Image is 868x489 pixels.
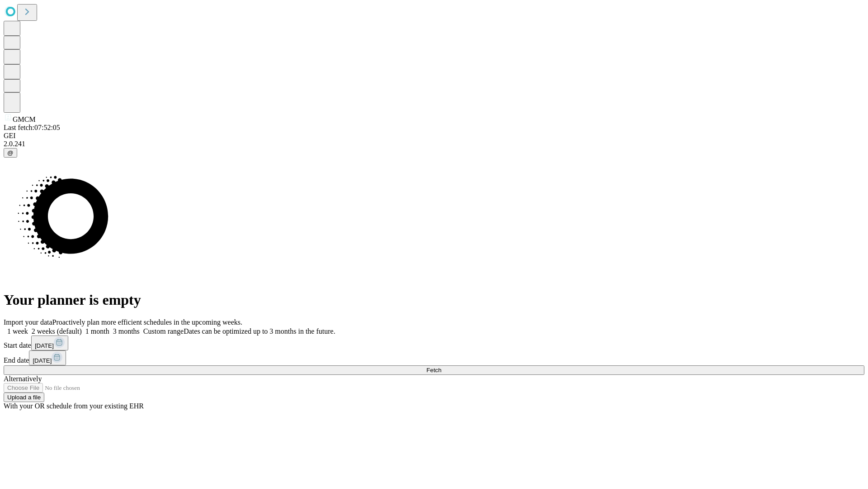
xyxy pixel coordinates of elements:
[113,327,140,335] span: 3 months
[4,375,42,383] span: Alternatively
[4,336,864,350] div: Start date
[85,327,109,335] span: 1 month
[4,393,44,402] button: Upload a file
[4,148,17,158] button: @
[426,367,441,374] span: Fetch
[4,318,52,326] span: Import your data
[4,132,864,140] div: GEI
[143,327,184,335] span: Custom range
[32,327,82,335] span: 2 weeks (default)
[7,149,14,156] span: @
[7,327,28,335] span: 1 week
[184,327,335,335] span: Dates can be optimized up to 3 months in the future.
[31,336,68,350] button: [DATE]
[4,402,144,410] span: With your OR schedule from your existing EHR
[4,350,864,365] div: End date
[4,292,864,308] h1: Your planner is empty
[4,365,864,375] button: Fetch
[33,357,52,364] span: [DATE]
[52,318,242,326] span: Proactively plan more efficient schedules in the upcoming weeks.
[29,350,66,365] button: [DATE]
[4,140,864,148] div: 2.0.241
[13,115,36,123] span: GMCM
[35,342,54,349] span: [DATE]
[4,124,60,131] span: Last fetch: 07:52:05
